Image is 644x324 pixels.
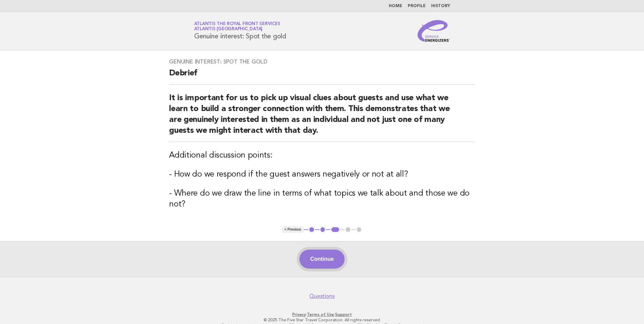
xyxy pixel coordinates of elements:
[169,169,475,180] h3: - How do we respond if the guest answers negatively or not at all?
[194,22,280,31] a: Atlantis The Royal Front ServicesAtlantis [GEOGRAPHIC_DATA]
[308,226,315,233] button: 1
[282,226,304,233] button: < Previous
[114,312,530,317] p: · ·
[418,20,450,42] img: Service Energizers
[194,27,263,32] span: Atlantis [GEOGRAPHIC_DATA]
[292,312,306,317] a: Privacy
[169,150,475,161] h3: Additional discussion points:
[307,312,334,317] a: Terms of Use
[169,93,475,142] h2: It is important for us to pick up visual clues about guests and use what we learn to build a stro...
[335,312,352,317] a: Support
[169,58,475,65] h3: Genuine interest: Spot the gold
[408,4,426,8] a: Profile
[299,250,345,269] button: Continue
[194,22,286,40] h1: Genuine interest: Spot the gold
[309,293,335,300] a: Questions
[330,226,340,233] button: 3
[319,226,326,233] button: 2
[114,317,530,323] p: © 2025 The Five Star Travel Corporation. All rights reserved.
[169,188,475,210] h3: - Where do we draw the line in terms of what topics we talk about and those we do not?
[169,68,475,85] h2: Debrief
[431,4,450,8] a: History
[389,4,402,8] a: Home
